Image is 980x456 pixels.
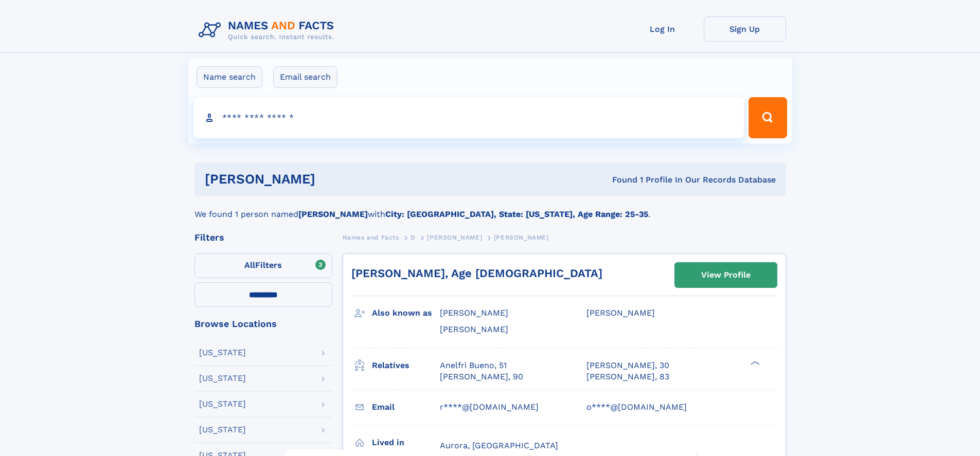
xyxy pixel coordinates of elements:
[199,349,246,357] div: [US_STATE]
[411,231,416,244] a: D
[298,209,368,219] b: [PERSON_NAME]
[748,359,760,366] div: ❯
[244,260,255,270] span: All
[385,209,648,219] b: City: [GEOGRAPHIC_DATA], State: [US_STATE], Age Range: 25-35
[343,231,399,244] a: Names and Facts
[372,357,440,374] h3: Relatives
[440,308,508,318] span: [PERSON_NAME]
[701,263,751,287] div: View Profile
[194,196,786,221] div: We found 1 person named with .
[440,324,508,334] span: [PERSON_NAME]
[273,66,337,88] label: Email search
[193,97,744,138] input: search input
[199,374,246,382] div: [US_STATE]
[372,304,440,322] h3: Also known as
[427,231,482,244] a: [PERSON_NAME]
[351,267,602,280] a: [PERSON_NAME], Age [DEMOGRAPHIC_DATA]
[464,174,776,186] div: Found 1 Profile In Our Records Database
[372,398,440,416] h3: Email
[194,16,343,44] img: Logo Names and Facts
[675,263,777,287] a: View Profile
[621,16,704,42] a: Log In
[586,371,669,382] a: [PERSON_NAME], 83
[194,319,332,329] div: Browse Locations
[411,234,416,241] span: D
[704,16,786,42] a: Sign Up
[440,441,558,450] span: Aurora, [GEOGRAPHIC_DATA]
[194,253,332,278] label: Filters
[199,400,246,408] div: [US_STATE]
[494,234,549,241] span: [PERSON_NAME]
[194,233,332,242] div: Filters
[586,360,669,371] a: [PERSON_NAME], 30
[372,434,440,451] h3: Lived in
[427,234,482,241] span: [PERSON_NAME]
[199,426,246,434] div: [US_STATE]
[440,371,523,382] a: [PERSON_NAME], 90
[749,97,787,138] button: Search Button
[586,308,655,318] span: [PERSON_NAME]
[205,173,464,186] h1: [PERSON_NAME]
[197,66,262,88] label: Name search
[440,360,507,371] a: Anelfri Bueno, 51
